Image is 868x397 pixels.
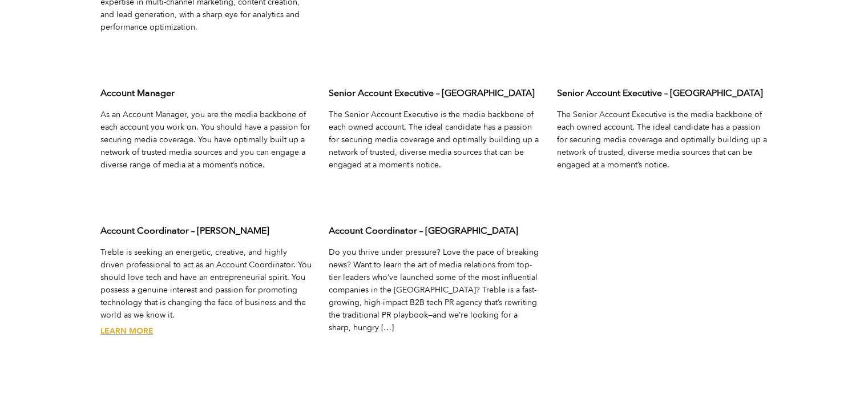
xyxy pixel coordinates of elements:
p: Treble is seeking an energetic, creative, and highly driven professional to act as an Account Coo... [100,246,312,322]
h3: Senior Account Executive – [GEOGRAPHIC_DATA] [329,87,540,99]
p: As an Account Manager, you are the media backbone of each account you work on. You should have a ... [100,109,312,171]
h3: Account Coordinator – [GEOGRAPHIC_DATA] [329,224,540,237]
h3: Senior Account Executive – [GEOGRAPHIC_DATA] [557,87,768,99]
h3: Account Coordinator – [PERSON_NAME] [100,224,312,237]
p: The Senior Account Executive is the media backbone of each owned account. The ideal candidate has... [557,109,768,171]
h3: Account Manager [100,87,312,99]
p: Do you thrive under pressure? Love the pace of breaking news? Want to learn the art of media rela... [329,246,540,334]
a: Account Coordinator – Austin [100,326,154,336]
p: The Senior Account Executive is the media backbone of each owned account. The ideal candidate has... [329,109,540,171]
